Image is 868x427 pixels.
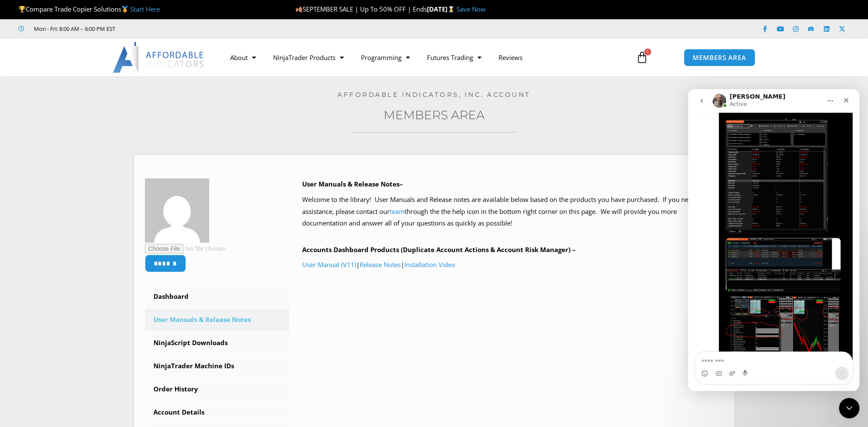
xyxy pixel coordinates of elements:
[418,48,490,67] a: Futures Trading
[18,5,160,13] span: Compare Trade Copier Solutions
[32,24,115,34] span: Mon - Fri: 8:00 AM – 6:00 PM EST
[448,6,454,12] img: ⌛
[19,6,25,12] img: 🏆
[688,89,859,391] iframe: Intercom live chat
[147,277,161,291] button: Send a message…
[360,260,401,269] a: Release Notes
[145,401,290,424] a: Account Details
[13,281,20,288] button: Emoji picker
[302,260,356,269] a: User Manual (V11)
[490,48,531,67] a: Reviews
[337,90,531,99] a: Affordable Indicators, Inc. Account
[130,5,160,13] a: Start Here
[302,245,576,254] b: Accounts Dashboard Products (Duplicate Account Actions & Account Risk Manager) –
[27,281,34,288] button: Gif picker
[264,48,352,67] a: NinjaTrader Products
[352,48,418,67] a: Programming
[684,49,755,66] a: MEMBERS AREA
[404,260,455,269] a: Installation Video
[457,5,486,13] a: Save Now
[145,286,290,308] a: Dashboard
[145,355,290,377] a: NinjaTrader Machine IDs
[145,178,209,243] img: 19b280898f3687ba2133f432038831e714c1f8347bfdf76545eda7ae1b8383ec
[54,281,61,288] button: Start recording
[302,194,724,230] p: Welcome to the library! User Manuals and Release notes are available below based on the products ...
[839,398,859,418] iframe: Intercom live chat
[644,48,651,55] span: 1
[145,332,290,354] a: NinjaScript Downloads
[122,6,128,12] img: 🥇
[222,48,264,67] a: About
[127,24,256,33] iframe: Customer reviews powered by Trustpilot
[145,378,290,400] a: Order History
[222,48,626,67] nav: Menu
[41,281,48,288] button: Upload attachment
[623,45,661,70] a: 1
[427,5,457,13] strong: [DATE]
[302,180,403,188] b: User Manuals & Release Notes–
[390,207,405,216] a: team
[7,263,164,277] textarea: Message…
[384,108,485,122] a: Members Area
[302,259,724,271] p: | |
[113,42,205,73] img: LogoAI | Affordable Indicators – NinjaTrader
[145,309,290,331] a: User Manuals & Release Notes
[693,54,746,61] span: MEMBERS AREA
[296,6,302,12] img: 🍂
[295,5,427,13] span: SEPTEMBER SALE | Up To 50% OFF | Ends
